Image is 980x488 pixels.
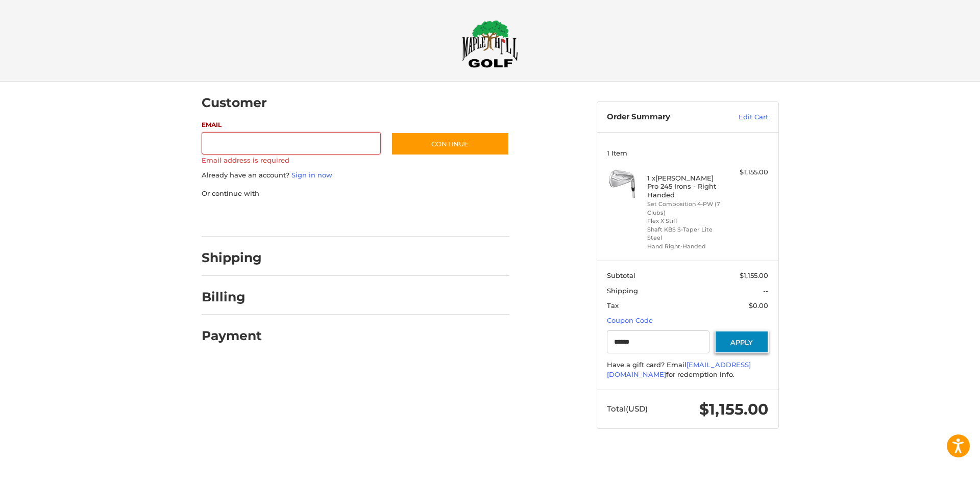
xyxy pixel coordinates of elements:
iframe: PayPal-paylater [285,209,361,227]
span: -- [763,287,768,295]
label: Email [202,120,381,130]
li: Hand Right-Handed [647,242,725,251]
span: $1,155.00 [699,400,768,419]
iframe: PayPal-venmo [371,209,448,227]
h2: Shipping [202,250,262,266]
button: Apply [715,330,769,353]
a: Sign in now [291,171,332,179]
li: Flex X Stiff [647,217,725,225]
a: Coupon Code [607,316,653,324]
h2: Payment [202,328,262,344]
div: $1,155.00 [728,167,768,177]
span: Shipping [607,287,638,295]
li: Shaft KBS $-Taper Lite Steel [647,225,725,242]
input: Gift Certificate or Coupon Code [607,330,709,353]
span: Tax [607,301,619,310]
h4: 1 x [PERSON_NAME] Pro 245 Irons - Right Handed [647,174,725,199]
span: Subtotal [607,271,635,279]
img: Maple Hill Golf [462,20,518,68]
h2: Customer [202,95,267,111]
h3: 1 Item [607,149,768,157]
label: Email address is required [202,156,381,164]
li: Set Composition 4-PW (7 Clubs) [647,200,725,217]
a: Edit Cart [717,112,768,122]
span: Total (USD) [607,404,648,414]
h2: Billing [202,289,261,305]
span: $0.00 [749,301,768,310]
iframe: PayPal-paypal [198,209,275,227]
p: Or continue with [202,189,509,199]
p: Already have an account? [202,170,509,181]
span: $1,155.00 [740,271,768,279]
div: Have a gift card? Email for redemption info. [607,360,768,380]
h3: Order Summary [607,112,717,122]
button: Continue [391,132,509,156]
